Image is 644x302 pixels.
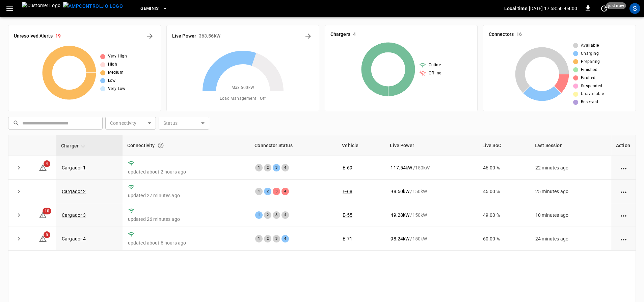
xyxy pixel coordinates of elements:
[281,235,289,242] div: 4
[273,211,280,219] div: 3
[581,59,600,65] span: Preparing
[108,61,117,68] span: High
[530,203,611,227] td: 10 minutes ago
[429,70,441,77] span: Offline
[220,95,266,102] span: Load Management = Off
[14,210,24,220] button: expand row
[264,235,271,242] div: 2
[581,75,596,82] span: Faulted
[108,69,124,76] span: Medium
[391,212,472,218] div: / 150 kW
[273,235,280,242] div: 3
[599,3,610,14] button: set refresh interval
[478,156,530,180] td: 46.00 %
[530,156,611,180] td: 22 minutes ago
[478,203,530,227] td: 49.00 %
[264,188,271,195] div: 2
[606,2,626,9] span: just now
[530,135,611,156] th: Last Session
[478,227,530,251] td: 60.00 %
[264,211,271,219] div: 2
[530,227,611,251] td: 24 minutes ago
[255,211,263,219] div: 1
[138,2,170,15] button: Geminis
[429,62,441,69] span: Online
[611,135,636,156] th: Action
[128,168,245,175] p: updated about 2 hours ago
[128,192,245,199] p: updated 27 minutes ago
[62,236,86,241] a: Cargador 4
[343,236,352,241] a: E-71
[581,91,604,97] span: Unavailable
[581,42,599,49] span: Available
[108,86,126,92] span: Very Low
[581,83,602,90] span: Suspended
[62,189,86,194] a: Cargador 2
[385,135,477,156] th: Live Power
[330,31,350,38] h6: Chargers
[391,235,472,242] div: / 150 kW
[44,160,50,167] span: 4
[22,2,60,15] img: Customer Logo
[353,31,356,38] h6: 4
[530,180,611,203] td: 25 minutes ago
[39,212,47,217] a: 10
[343,189,352,194] a: E-68
[39,236,47,241] a: 5
[62,165,86,170] a: Cargador 1
[128,239,245,246] p: updated about 6 hours ago
[619,235,628,242] div: action cell options
[391,164,412,171] p: 117.54 kW
[44,231,50,238] span: 5
[61,142,87,150] span: Charger
[581,67,597,73] span: Finished
[343,212,352,218] a: E-55
[478,135,530,156] th: Live SoC
[39,164,47,170] a: 4
[255,164,263,171] div: 1
[199,32,220,40] h6: 363.56 kW
[172,32,196,40] h6: Live Power
[619,212,628,218] div: action cell options
[343,165,352,170] a: E-69
[619,188,628,195] div: action cell options
[144,31,155,42] button: All Alerts
[391,188,409,195] p: 98.50 kW
[281,211,289,219] div: 4
[629,3,640,14] div: profile-icon
[273,188,280,195] div: 3
[529,5,577,12] p: [DATE] 17:58:50 -04:00
[264,164,271,171] div: 2
[391,235,409,242] p: 98.24 kW
[303,31,314,42] button: Energy Overview
[391,188,472,195] div: / 150 kW
[108,53,127,60] span: Very High
[128,216,245,223] p: updated 26 minutes ago
[232,85,254,91] span: Max. 600 kW
[581,99,598,106] span: Reserved
[391,164,472,171] div: / 150 kW
[155,139,167,152] button: Connection between the charger and our software.
[14,234,24,244] button: expand row
[43,208,51,214] span: 10
[14,186,24,196] button: expand row
[281,164,289,171] div: 4
[14,32,53,40] h6: Unresolved Alerts
[489,31,514,38] h6: Connectors
[273,164,280,171] div: 3
[581,50,599,57] span: Charging
[281,188,289,195] div: 4
[516,31,522,38] h6: 16
[255,235,263,242] div: 1
[478,180,530,203] td: 45.00 %
[108,77,116,84] span: Low
[619,164,628,171] div: action cell options
[63,2,123,10] img: ampcontrol.io logo
[62,212,86,218] a: Cargador 3
[337,135,385,156] th: Vehicle
[127,139,245,152] div: Connectivity
[255,188,263,195] div: 1
[55,32,61,40] h6: 19
[504,5,528,12] p: Local time
[14,163,24,173] button: expand row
